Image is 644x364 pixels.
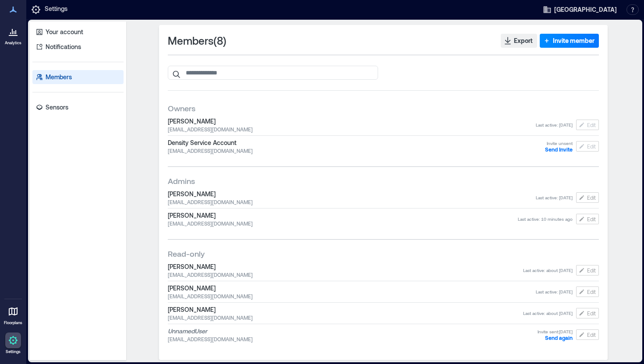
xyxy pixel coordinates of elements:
[547,140,573,146] span: Invite unsent
[576,120,599,130] button: Edit
[553,36,594,45] span: Invite member
[32,70,124,84] a: Members
[523,310,573,316] span: Last active : about [DATE]
[168,284,536,293] span: [PERSON_NAME]
[168,262,523,271] span: [PERSON_NAME]
[168,327,207,335] i: Unnamed User
[576,265,599,276] button: Edit
[168,176,195,186] span: Admins
[576,286,599,297] button: Edit
[46,42,81,51] p: Notifications
[545,146,573,152] button: Send Invite
[6,349,21,354] p: Settings
[168,211,518,220] span: [PERSON_NAME]
[1,301,25,328] a: Floorplans
[540,3,619,17] button: [GEOGRAPHIC_DATA]
[576,141,599,152] button: Edit
[168,336,538,343] span: [EMAIL_ADDRESS][DOMAIN_NAME]
[538,329,573,335] span: Invite sent: [DATE]
[46,103,68,112] p: Sensors
[576,192,599,203] button: Edit
[168,117,536,126] span: [PERSON_NAME]
[587,310,596,317] span: Edit
[587,267,596,274] span: Edit
[32,100,124,114] a: Sensors
[45,4,67,15] p: Settings
[587,194,596,201] span: Edit
[168,293,536,300] span: [EMAIL_ADDRESS][DOMAIN_NAME]
[168,34,226,48] span: Members ( 8 )
[32,25,124,39] a: Your account
[168,138,545,147] span: Density Service Account
[168,126,536,133] span: [EMAIL_ADDRESS][DOMAIN_NAME]
[168,190,536,198] span: [PERSON_NAME]
[168,314,523,321] span: [EMAIL_ADDRESS][DOMAIN_NAME]
[46,28,83,36] p: Your account
[168,147,545,154] span: [EMAIL_ADDRESS][DOMAIN_NAME]
[536,122,573,128] span: Last active : [DATE]
[3,330,24,357] a: Settings
[536,194,573,201] span: Last active : [DATE]
[168,248,205,259] span: Read-only
[523,267,573,273] span: Last active : about [DATE]
[587,288,596,295] span: Edit
[540,34,599,48] button: Invite member
[587,121,596,128] span: Edit
[5,40,21,46] p: Analytics
[587,143,596,150] span: Edit
[554,5,617,14] span: [GEOGRAPHIC_DATA]
[536,289,573,295] span: Last active : [DATE]
[2,21,24,48] a: Analytics
[576,214,599,224] button: Edit
[46,73,72,81] p: Members
[168,103,195,113] span: Owners
[576,329,599,340] button: Edit
[4,320,22,325] p: Floorplans
[514,36,533,45] span: Export
[168,305,523,314] span: [PERSON_NAME]
[545,335,573,341] button: Send again
[576,308,599,318] button: Edit
[518,216,573,222] span: Last active : 10 minutes ago
[587,216,596,223] span: Edit
[168,198,536,205] span: [EMAIL_ADDRESS][DOMAIN_NAME]
[32,40,124,54] a: Notifications
[587,331,596,338] span: Edit
[168,220,518,227] span: [EMAIL_ADDRESS][DOMAIN_NAME]
[168,271,523,278] span: [EMAIL_ADDRESS][DOMAIN_NAME]
[501,34,537,48] button: Export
